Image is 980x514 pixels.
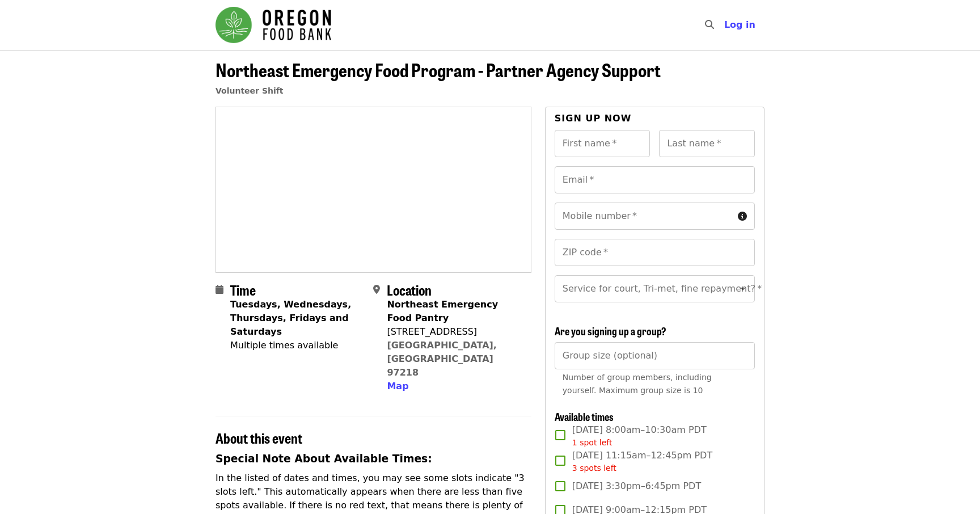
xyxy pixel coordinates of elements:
a: [GEOGRAPHIC_DATA], [GEOGRAPHIC_DATA] 97218 [387,340,497,378]
img: Oregon Food Bank - Home [216,7,331,43]
i: circle-info icon [738,211,747,222]
span: [DATE] 3:30pm–6:45pm PDT [572,479,701,493]
span: Northeast Emergency Food Program - Partner Agency Support [216,56,661,83]
strong: Tuesdays, Wednesdays, Thursdays, Fridays and Saturdays [230,299,351,337]
div: Multiple times available [230,339,364,352]
input: Mobile number [555,203,733,230]
span: Time [230,280,256,300]
span: [DATE] 8:00am–10:30am PDT [572,423,707,449]
i: map-marker-alt icon [373,284,380,295]
span: 3 spots left [572,464,616,473]
div: [STREET_ADDRESS] [387,325,522,339]
input: Search [721,11,730,39]
strong: Special Note About Available Times: [216,453,432,465]
input: Last name [659,130,755,157]
span: Available times [555,409,614,424]
input: First name [555,130,650,157]
button: Open [735,281,751,297]
input: ZIP code [555,239,755,266]
span: About this event [216,428,302,448]
input: [object Object] [555,342,755,369]
span: Are you signing up a group? [555,323,666,338]
span: Number of group members, including yourself. Maximum group size is 10 [563,373,712,395]
span: [DATE] 11:15am–12:45pm PDT [572,449,712,474]
span: Sign up now [555,113,632,124]
strong: Northeast Emergency Food Pantry [387,299,498,323]
span: Location [387,280,432,300]
input: Email [555,166,755,193]
i: calendar icon [216,284,223,295]
i: search icon [705,19,714,30]
button: Log in [715,14,764,36]
span: 1 spot left [572,438,612,447]
span: Log in [724,19,755,30]
a: Volunteer Shift [216,86,284,95]
span: Map [387,381,408,391]
button: Map [387,380,408,393]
